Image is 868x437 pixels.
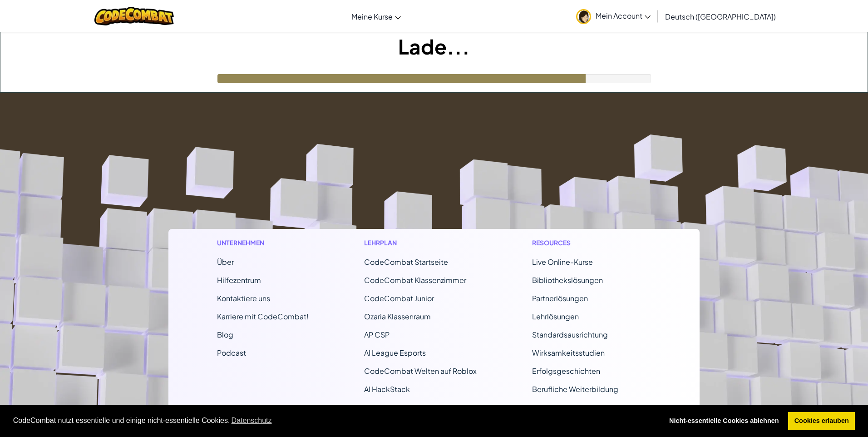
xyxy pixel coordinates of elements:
span: Mein Account [596,11,651,20]
a: Ozaria Klassenraum [364,312,431,321]
h1: Unternehmen [217,238,309,248]
a: Erfolgsgeschichten [532,366,600,376]
a: CodeCombat Junior [364,293,434,303]
a: Karriere mit CodeCombat! [217,312,309,321]
span: Kontaktiere uns [217,293,270,303]
a: Podcast [217,348,246,358]
a: AI HackStack [364,384,410,394]
img: avatar [576,9,591,24]
span: Meine Kurse [351,12,393,21]
img: CodeCombat logo [94,7,174,25]
a: CodeCombat Welten auf Roblox [364,366,477,376]
a: Lehrlösungen [532,312,579,321]
a: Deutsch ([GEOGRAPHIC_DATA]) [661,4,780,29]
a: Mein Account [572,2,655,30]
a: CodeCombat Klassenzimmer [364,275,466,285]
a: Standardsausrichtung [532,330,608,339]
span: CodeCombat Startseite [364,257,448,267]
a: Meine Kurse [347,4,405,29]
a: Live Online-Kurse [532,257,593,267]
a: Partnerlösungen [532,293,588,303]
span: Deutsch ([GEOGRAPHIC_DATA]) [665,12,776,21]
span: CodeCombat nutzt essentielle und einige nicht-essentielle Cookies. [13,414,656,427]
h1: Lehrplan [364,238,477,248]
a: Blog [217,330,233,339]
h1: Lade... [0,32,868,60]
a: Hilfezentrum [217,275,261,285]
a: AP CSP [364,330,390,339]
a: Bibliothekslösungen [532,275,603,285]
a: Über [217,257,234,267]
a: Stunde des Codes [532,402,597,412]
a: KI Junior (Beta) [364,402,414,412]
a: AI League Esports [364,348,426,358]
a: learn more about cookies [230,414,273,427]
a: deny cookies [663,412,785,430]
a: Wirksamkeitsstudien [532,348,605,358]
a: Berufliche Weiterbildung [532,384,618,394]
a: allow cookies [788,412,855,430]
h1: Resources [532,238,651,248]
